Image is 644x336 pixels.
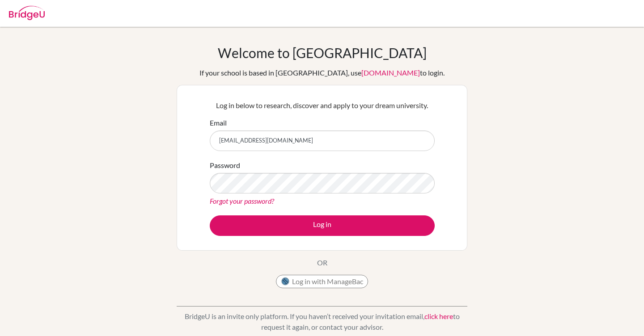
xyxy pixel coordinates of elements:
a: [DOMAIN_NAME] [361,68,420,77]
button: Log in with ManageBac [276,275,368,288]
button: Log in [210,215,435,236]
img: Bridge-U [9,6,45,20]
label: Email [210,118,227,128]
p: BridgeU is an invite only platform. If you haven’t received your invitation email, to request it ... [177,311,467,332]
p: OR [317,257,327,268]
label: Password [210,160,240,171]
a: click here [424,312,453,320]
div: If your school is based in [GEOGRAPHIC_DATA], use to login. [199,67,445,78]
a: Forgot your password? [210,197,274,205]
p: Log in below to research, discover and apply to your dream university. [210,100,435,111]
h1: Welcome to [GEOGRAPHIC_DATA] [218,45,427,61]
